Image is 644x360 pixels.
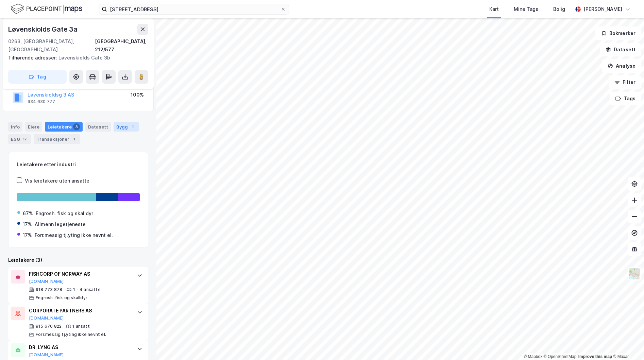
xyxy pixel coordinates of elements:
[36,295,87,301] div: Engrosh. fisk og skalldyr
[8,37,95,54] div: 0263, [GEOGRAPHIC_DATA], [GEOGRAPHIC_DATA]
[36,209,93,218] div: Engrosh. fisk og skalldyr
[21,136,28,142] div: 17
[29,315,64,321] button: [DOMAIN_NAME]
[107,4,281,14] input: Søk på adresse, matrikkel, gårdeiere, leietakere eller personer
[544,354,577,359] a: OpenStreetMap
[11,3,82,15] img: logo.f888ab2527a4732fd821a326f86c7f29.svg
[28,99,55,104] div: 934 630 777
[595,27,641,40] button: Bokmerker
[23,231,32,239] div: 17%
[35,231,113,239] div: Forr.messig tj.yting ikke nevnt el.
[17,160,140,169] div: Leietakere etter industri
[602,59,641,73] button: Analyse
[610,92,641,105] button: Tags
[8,134,31,144] div: ESG
[36,332,106,337] div: Forr.messig tj.yting ikke nevnt el.
[8,70,67,84] button: Tag
[23,209,33,218] div: 67%
[514,5,538,13] div: Mine Tags
[628,267,641,280] img: Z
[29,307,130,315] div: CORPORATE PARTNERS AS
[45,122,83,132] div: Leietakere
[489,5,499,13] div: Kart
[8,122,22,132] div: Info
[8,54,143,62] div: Løvenskiolds Gate 3b
[610,327,644,360] div: Kontrollprogram for chat
[23,220,32,228] div: 17%
[29,352,64,358] button: [DOMAIN_NAME]
[8,256,148,264] div: Leietakere (3)
[609,75,641,89] button: Filter
[73,287,101,292] div: 1 - 4 ansatte
[29,270,130,278] div: FISHCORP OF NORWAY AS
[72,324,90,329] div: 1 ansatt
[8,55,58,61] span: Tilhørende adresser:
[600,43,641,56] button: Datasett
[25,122,42,132] div: Eiere
[36,287,62,292] div: 918 773 878
[34,134,80,144] div: Transaksjoner
[25,177,89,185] div: Vis leietakere uten ansatte
[131,91,144,99] div: 100%
[85,122,111,132] div: Datasett
[29,343,130,352] div: DR. LYNG AS
[553,5,565,13] div: Bolig
[583,5,622,13] div: [PERSON_NAME]
[73,123,80,130] div: 3
[114,122,139,132] div: Bygg
[36,324,62,329] div: 915 670 822
[35,220,86,228] div: Allmenn legetjeneste
[29,279,64,284] button: [DOMAIN_NAME]
[610,327,644,360] iframe: Chat Widget
[129,123,136,130] div: 1
[524,354,542,359] a: Mapbox
[8,24,79,35] div: Løvenskiolds Gate 3a
[578,354,612,359] a: Improve this map
[71,136,78,142] div: 1
[95,37,148,54] div: [GEOGRAPHIC_DATA], 212/577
